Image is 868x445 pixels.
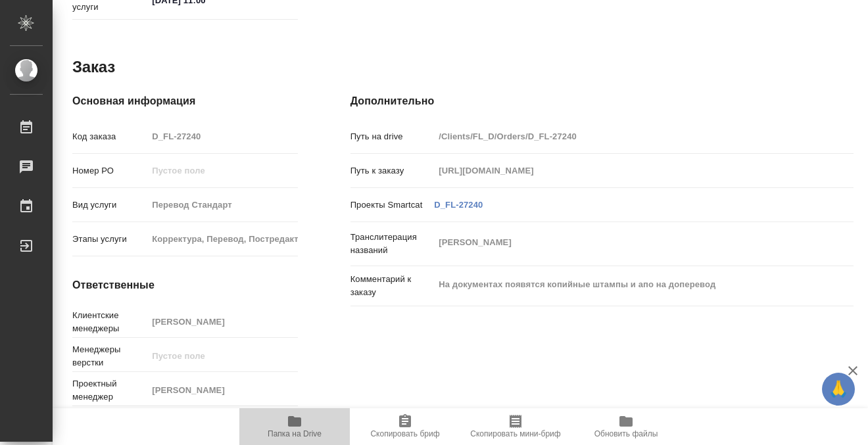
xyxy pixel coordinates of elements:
span: Скопировать бриф [370,429,439,438]
p: Вид услуги [72,199,147,212]
span: Обновить файлы [594,429,658,438]
input: Пустое поле [434,161,811,180]
p: Проектный менеджер [72,377,147,404]
h2: Заказ [72,57,115,78]
input: Пустое поле [147,381,297,400]
a: D_FL-27240 [434,200,483,210]
h4: Дополнительно [350,93,854,109]
p: Комментарий к заказу [350,273,435,299]
input: Пустое поле [147,161,297,180]
p: Клиентские менеджеры [72,309,147,335]
button: 🙏 [822,373,855,406]
p: Этапы услуги [72,233,147,246]
p: Код заказа [72,130,147,143]
h4: Основная информация [72,93,298,109]
p: Номер РО [72,164,147,177]
input: Пустое поле [147,127,297,146]
button: Обновить файлы [571,408,681,445]
input: Пустое поле [147,312,297,331]
button: Папка на Drive [239,408,350,445]
p: Проекты Smartcat [350,199,435,212]
button: Скопировать мини-бриф [460,408,571,445]
p: Менеджеры верстки [72,343,147,369]
textarea: [PERSON_NAME] [434,231,811,254]
h4: Ответственные [72,277,298,293]
input: Пустое поле [147,346,297,365]
p: Путь к заказу [350,164,435,177]
span: 🙏 [827,375,850,403]
input: Пустое поле [434,127,811,146]
input: Пустое поле [147,229,297,248]
span: Скопировать мини-бриф [470,429,560,438]
span: Папка на Drive [268,429,322,438]
p: Транслитерация названий [350,231,435,257]
p: Путь на drive [350,130,435,143]
textarea: На документах появятся копийные штампы и апо на доперевод [434,273,811,296]
button: Скопировать бриф [350,408,460,445]
input: Пустое поле [147,195,297,214]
